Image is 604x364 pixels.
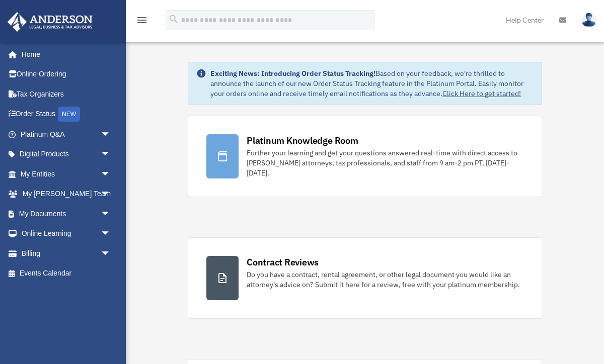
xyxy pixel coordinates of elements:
[7,263,126,284] a: Events Calendar
[101,243,121,264] span: arrow_drop_down
[58,107,80,122] div: NEW
[5,12,96,32] img: Anderson Advisors Platinum Portal
[101,184,121,205] span: arrow_drop_down
[7,164,126,184] a: My Entitiesarrow_drop_down
[7,84,126,104] a: Tax Organizers
[210,68,534,99] div: Based on your feedback, we're thrilled to announce the launch of our new Order Status Tracking fe...
[247,269,523,290] div: Do you have a contract, rental agreement, or other legal document you would like an attorney's ad...
[136,18,148,26] a: menu
[581,13,596,27] img: User Pic
[7,144,126,164] a: Digital Productsarrow_drop_down
[188,237,542,319] a: Contract Reviews Do you have a contract, rental agreement, or other legal document you would like...
[7,224,126,244] a: Online Learningarrow_drop_down
[101,164,121,185] span: arrow_drop_down
[7,124,126,144] a: Platinum Q&Aarrow_drop_down
[101,224,121,244] span: arrow_drop_down
[101,204,121,224] span: arrow_drop_down
[247,256,319,268] div: Contract Reviews
[101,144,121,165] span: arrow_drop_down
[188,116,542,197] a: Platinum Knowledge Room Further your learning and get your questions answered real-time with dire...
[210,69,375,78] strong: Exciting News: Introducing Order Status Tracking!
[7,184,126,204] a: My [PERSON_NAME] Teamarrow_drop_down
[7,64,126,84] a: Online Ordering
[101,124,121,145] span: arrow_drop_down
[7,104,126,125] a: Order StatusNEW
[136,14,148,26] i: menu
[7,44,121,64] a: Home
[247,148,523,178] div: Further your learning and get your questions answered real-time with direct access to [PERSON_NAM...
[442,89,521,98] a: Click Here to get started!
[168,14,179,25] i: search
[247,134,358,147] div: Platinum Knowledge Room
[7,243,126,263] a: Billingarrow_drop_down
[7,204,126,224] a: My Documentsarrow_drop_down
